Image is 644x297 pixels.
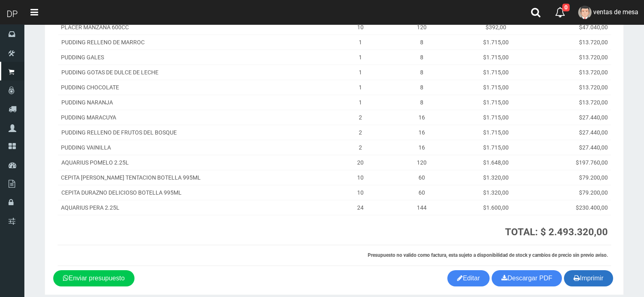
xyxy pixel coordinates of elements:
[368,252,608,258] strong: Presupuesto no valido como factura, esta sujeto a disponibilidad de stock y cambios de precio sin...
[69,275,125,282] span: Enviar presupuesto
[58,200,335,215] td: AQUARIUS PERA 2.25L
[534,155,611,170] td: $197.760,00
[458,95,534,110] td: $1.715,00
[458,170,534,185] td: $1.320,00
[386,170,458,185] td: 60
[58,155,335,170] td: AQUARIUS POMELO 2.25L
[335,125,386,140] td: 2
[335,185,386,200] td: 10
[58,80,335,95] td: PUDDING CHOCOLATE
[534,95,611,110] td: $13.720,00
[58,50,335,65] td: PUDDING GALES
[335,20,386,35] td: 10
[458,80,534,95] td: $1.715,00
[534,50,611,65] td: $13.720,00
[505,226,608,238] strong: TOTAL: $ 2.493.320,00
[335,35,386,50] td: 1
[386,80,458,95] td: 8
[534,110,611,125] td: $27.440,00
[564,270,613,286] button: Imprimir
[335,170,386,185] td: 10
[386,50,458,65] td: 8
[335,65,386,80] td: 1
[386,95,458,110] td: 8
[58,95,335,110] td: PUDDING NARANJA
[335,80,386,95] td: 1
[53,270,134,286] a: Enviar presupuesto
[458,140,534,155] td: $1.715,00
[458,125,534,140] td: $1.715,00
[58,110,335,125] td: PUDDING MARACUYA
[534,125,611,140] td: $27.440,00
[458,65,534,80] td: $1.715,00
[458,35,534,50] td: $1.715,00
[335,200,386,215] td: 24
[534,35,611,50] td: $13.720,00
[58,35,335,50] td: PUDDING RELLENO DE MARROC
[492,270,562,286] a: Descargar PDF
[335,95,386,110] td: 1
[386,200,458,215] td: 144
[335,140,386,155] td: 2
[534,65,611,80] td: $13.720,00
[534,185,611,200] td: $79.200,00
[58,20,335,35] td: PLACER MANZANA 600CC
[534,200,611,215] td: $230.400,00
[58,185,335,200] td: CEPITA DURAZNO DELICIOSO BOTELLA 995ML
[58,170,335,185] td: CEPITA [PERSON_NAME] TENTACION BOTELLA 995ML
[534,170,611,185] td: $79.200,00
[58,140,335,155] td: PUDDING VAINILLA
[458,155,534,170] td: $1.648,00
[386,185,458,200] td: 60
[458,50,534,65] td: $1.715,00
[335,110,386,125] td: 2
[458,110,534,125] td: $1.715,00
[458,200,534,215] td: $1.600,00
[386,35,458,50] td: 8
[562,4,570,11] span: 0
[458,20,534,35] td: $392,00
[335,50,386,65] td: 1
[386,140,458,155] td: 16
[578,6,592,19] img: User Image
[458,185,534,200] td: $1.320,00
[335,155,386,170] td: 20
[386,20,458,35] td: 120
[534,20,611,35] td: $47.040,00
[386,110,458,125] td: 16
[58,125,335,140] td: PUDDING RELLENO DE FRUTOS DEL BOSQUE
[386,155,458,170] td: 120
[593,8,638,16] span: ventas de mesa
[534,140,611,155] td: $27.440,00
[386,65,458,80] td: 8
[447,270,490,286] a: Editar
[58,65,335,80] td: PUDDING GOTAS DE DULCE DE LECHE
[534,80,611,95] td: $13.720,00
[386,125,458,140] td: 16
